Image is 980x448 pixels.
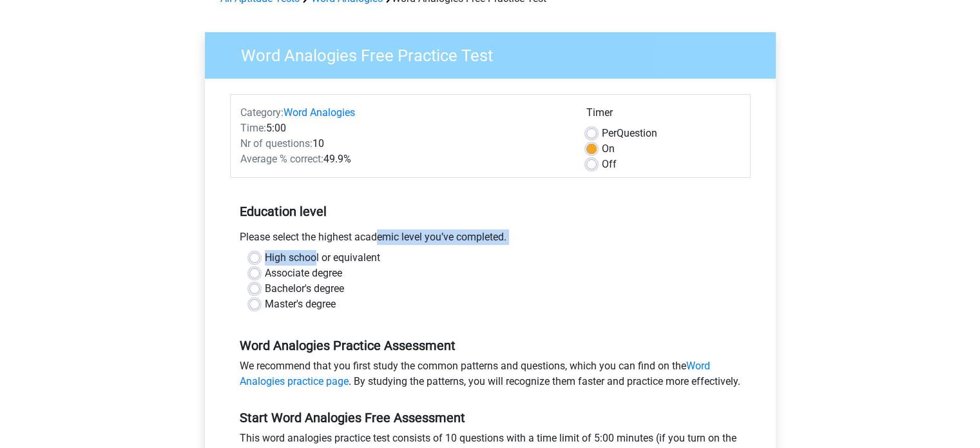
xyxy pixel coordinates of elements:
[240,410,741,425] h5: Start Word Analogies Free Assessment
[231,151,577,167] div: 49.9%
[602,127,617,139] span: Per
[230,229,751,250] div: Please select the highest academic level you’ve completed.
[283,106,355,119] a: Word Analogies
[602,126,657,141] label: Question
[231,136,577,151] div: 10
[226,41,766,66] h3: Word Analogies Free Practice Test
[240,106,283,119] span: Category:
[602,157,617,172] label: Off
[230,358,751,394] div: We recommend that you first study the common patterns and questions, which you can find on the . ...
[240,338,741,353] h5: Word Analogies Practice Assessment
[231,121,577,136] div: 5:00
[265,281,344,297] label: Bachelor's degree
[240,137,312,150] span: Nr of questions:
[240,122,266,134] span: Time:
[265,266,342,281] label: Associate degree
[586,105,740,126] div: Timer
[240,153,323,165] span: Average % correct:
[240,199,741,224] h5: Education level
[265,250,380,266] label: High school or equivalent
[265,297,336,312] label: Master's degree
[602,141,615,157] label: On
